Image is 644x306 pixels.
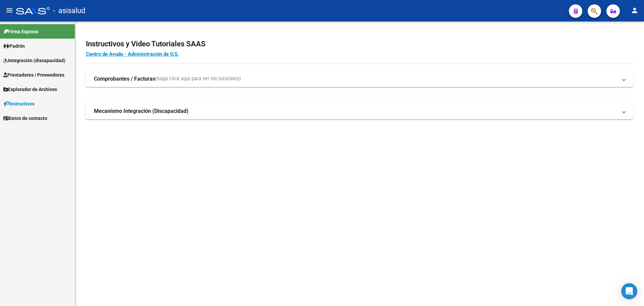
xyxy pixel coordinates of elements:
[3,100,35,107] span: Instructivos
[621,283,637,299] div: Open Intercom Messenger
[5,6,13,14] mat-icon: menu
[86,51,179,57] a: Centro de Ayuda - Administración de O.S.
[3,28,38,35] span: Firma Express
[86,38,633,50] h2: Instructivos y Video Tutoriales SAAS
[155,75,241,83] span: (haga click aquí para ver los tutoriales)
[94,107,189,115] strong: Mecanismo Integración (Discapacidad)
[86,103,633,119] mat-expansion-panel-header: Mecanismo Integración (Discapacidad)
[3,57,65,64] span: Integración (discapacidad)
[3,86,57,93] span: Explorador de Archivos
[3,71,64,79] span: Prestadores / Proveedores
[94,75,155,83] strong: Comprobantes / Facturas
[53,3,85,18] span: - asisalud
[3,42,25,50] span: Padrón
[86,71,633,87] mat-expansion-panel-header: Comprobantes / Facturas(haga click aquí para ver los tutoriales)
[3,115,47,122] span: Datos de contacto
[631,6,639,14] mat-icon: person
